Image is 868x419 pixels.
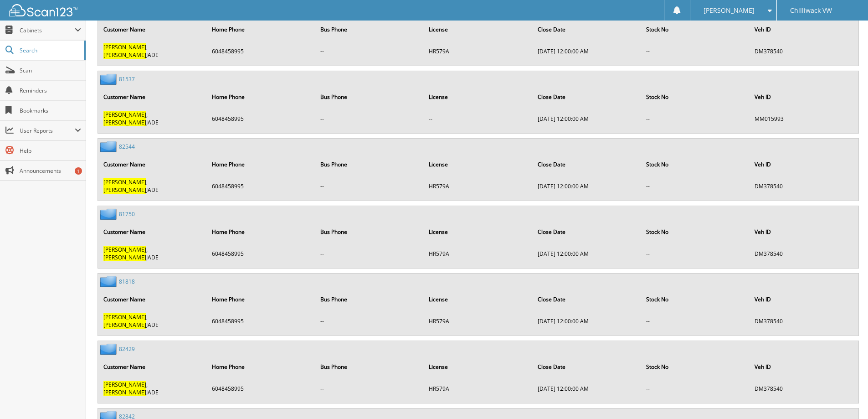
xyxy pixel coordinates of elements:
[99,155,206,174] th: Customer Name
[642,155,749,174] th: Stock No
[207,310,315,332] td: 6048458995
[316,310,423,332] td: --
[533,155,641,174] th: Close Date
[642,107,749,130] td: --
[424,222,532,241] th: License
[750,222,858,241] th: Veh ID
[119,75,135,83] a: 81537
[207,290,315,309] th: Home Phone
[750,290,858,309] th: Veh ID
[642,88,749,106] th: Stock No
[424,40,532,62] td: HR579A
[99,107,206,130] td: , JADE
[103,186,146,194] span: [PERSON_NAME]
[790,8,832,13] span: Chilliwack VW
[99,377,206,400] td: , JADE
[103,43,146,51] span: [PERSON_NAME]
[207,242,315,265] td: 6048458995
[103,119,146,126] span: [PERSON_NAME]
[75,167,82,175] div: 1
[424,357,532,376] th: License
[424,155,532,174] th: License
[642,175,749,197] td: --
[99,175,206,197] td: , JADE
[20,47,80,54] span: Search
[207,357,315,376] th: Home Phone
[750,40,858,62] td: DM378540
[704,8,755,13] span: [PERSON_NAME]
[103,388,146,396] span: [PERSON_NAME]
[533,310,641,332] td: [DATE] 12:00:00 AM
[20,107,81,114] span: Bookmarks
[316,107,423,130] td: --
[424,175,532,197] td: HR579A
[103,246,146,253] span: [PERSON_NAME]
[642,242,749,265] td: --
[750,155,858,174] th: Veh ID
[99,222,206,241] th: Customer Name
[20,67,81,74] span: Scan
[750,377,858,400] td: DM378540
[642,310,749,332] td: --
[424,377,532,400] td: HR579A
[119,278,135,285] a: 81818
[99,20,206,39] th: Customer Name
[750,310,858,332] td: DM378540
[103,111,146,119] span: [PERSON_NAME]
[20,167,81,175] span: Announcements
[533,175,641,197] td: [DATE] 12:00:00 AM
[533,357,641,376] th: Close Date
[119,345,135,353] a: 82429
[103,253,146,261] span: [PERSON_NAME]
[750,175,858,197] td: DM378540
[750,20,858,39] th: Veh ID
[316,40,423,62] td: --
[20,26,75,34] span: Cabinets
[642,40,749,62] td: --
[207,40,315,62] td: 6048458995
[424,290,532,309] th: License
[20,127,75,134] span: User Reports
[533,290,641,309] th: Close Date
[20,87,81,94] span: Reminders
[316,88,423,106] th: Bus Phone
[424,107,532,130] td: --
[533,20,641,39] th: Close Date
[424,310,532,332] td: HR579A
[642,20,749,39] th: Stock No
[119,143,135,150] a: 82544
[100,208,119,220] img: folder2.png
[316,175,423,197] td: --
[99,242,206,265] td: , JADE
[20,147,81,155] span: Help
[533,377,641,400] td: [DATE] 12:00:00 AM
[207,88,315,106] th: Home Phone
[316,20,423,39] th: Bus Phone
[99,88,206,106] th: Customer Name
[750,88,858,106] th: Veh ID
[424,88,532,106] th: License
[103,51,146,59] span: [PERSON_NAME]
[207,222,315,241] th: Home Phone
[316,377,423,400] td: --
[207,155,315,174] th: Home Phone
[533,88,641,106] th: Close Date
[207,107,315,130] td: 6048458995
[103,321,146,329] span: [PERSON_NAME]
[316,290,423,309] th: Bus Phone
[316,155,423,174] th: Bus Phone
[642,377,749,400] td: --
[316,242,423,265] td: --
[207,377,315,400] td: 6048458995
[99,310,206,332] td: , JADE
[99,357,206,376] th: Customer Name
[207,20,315,39] th: Home Phone
[424,20,532,39] th: License
[100,141,119,152] img: folder2.png
[316,357,423,376] th: Bus Phone
[100,276,119,287] img: folder2.png
[103,313,146,321] span: [PERSON_NAME]
[750,242,858,265] td: DM378540
[100,73,119,85] img: folder2.png
[642,357,749,376] th: Stock No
